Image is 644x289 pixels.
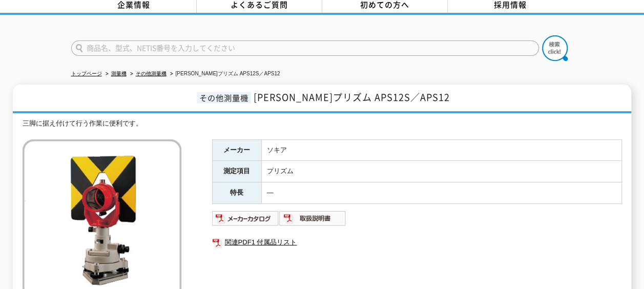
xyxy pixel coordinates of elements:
a: 関連PDF1 付属品リスト [212,236,622,249]
a: 取扱説明書 [279,217,346,224]
span: その他測量機 [197,92,251,104]
a: 測量機 [111,71,127,76]
td: ― [261,182,621,204]
th: メーカー [212,139,261,161]
th: 測定項目 [212,161,261,182]
a: その他測量機 [136,71,167,76]
a: トップページ [71,71,102,76]
li: [PERSON_NAME]プリズム APS12S／APS12 [168,69,280,79]
th: 特長 [212,182,261,204]
a: メーカーカタログ [212,217,279,224]
span: [PERSON_NAME]プリズム APS12S／APS12 [254,90,450,104]
img: 取扱説明書 [279,210,346,226]
img: メーカーカタログ [212,210,279,226]
img: btn_search.png [542,35,568,61]
div: 三脚に据え付けて行う作業に便利です。 [23,118,622,129]
td: プリズム [261,161,621,182]
td: ソキア [261,139,621,161]
input: 商品名、型式、NETIS番号を入力してください [71,40,539,56]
